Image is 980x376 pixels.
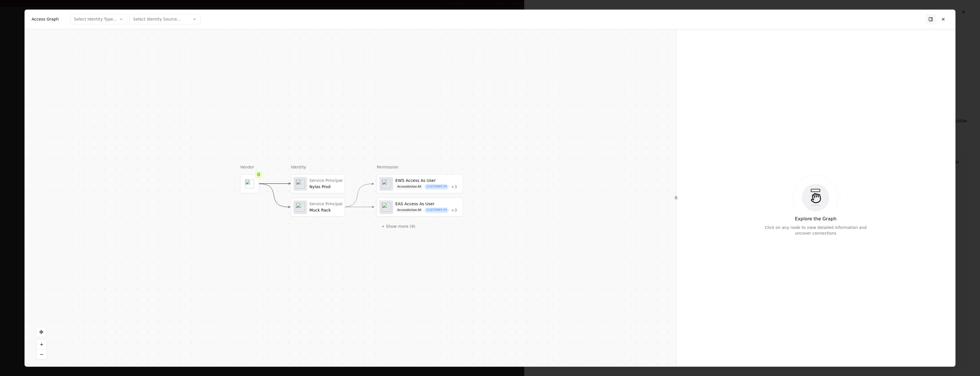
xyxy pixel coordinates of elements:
div: AccessAsUser.All [395,208,423,213]
div: Access Graph [32,16,59,22]
button: + Show more (9) [377,221,420,231]
div: + 3 [451,208,457,213]
div: Explore the Graph [795,216,836,222]
div: Select Identity Type... [74,16,117,22]
div: Muck Rack [309,202,342,213]
div: Vendor [240,164,259,170]
div: CUSTOMER PII [424,208,449,213]
div: EWS Access As User [395,178,457,183]
div: CUSTOMER PII [424,184,449,190]
div: Identity [291,164,345,170]
div: Click on any node to view detailed information and uncover connections [759,225,873,236]
button: Select Identity Type... [70,14,127,24]
div: + 3 [451,184,457,189]
button: +3 [451,208,457,213]
div: B [255,171,262,178]
button: Select Identity Source... [129,14,201,24]
div: Nylas Prod [309,178,342,189]
button: +3 [451,184,457,189]
div: Service Principal [309,178,342,183]
div: AccessAsUser.All [395,184,423,190]
div: Select Identity Source... [133,16,181,22]
div: Permission [377,164,463,170]
div: EAS Access As User [395,201,457,206]
div: Service Principal [309,202,342,207]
